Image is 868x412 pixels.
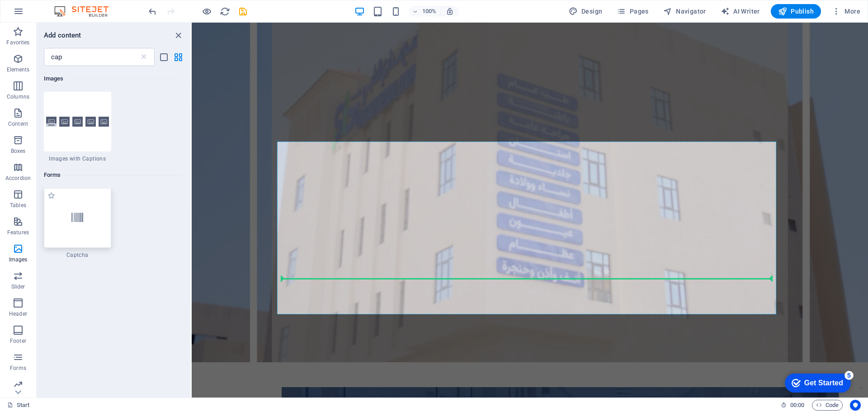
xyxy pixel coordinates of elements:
button: Publish [771,4,821,19]
p: Content [8,120,28,128]
button: Design [565,4,606,19]
button: grid-view [173,52,184,62]
p: Images [9,256,28,263]
div: Design (Ctrl+Alt+Y) [565,4,606,19]
span: AI Writer [721,7,760,16]
div: Get Started 5 items remaining, 0% complete [7,5,73,24]
p: Accordion [5,175,31,182]
h6: Session time [781,400,805,411]
button: Navigator [660,4,710,19]
i: Save (Ctrl+S) [238,6,248,17]
span: Images with Captions [44,155,111,162]
p: Favorites [6,39,29,46]
p: Footer [10,337,26,345]
span: Publish [778,7,814,16]
button: undo [147,6,158,17]
a: Click to cancel selection. Double-click to open Pages [7,400,30,411]
span: Navigator [663,7,706,16]
button: list-view [158,52,169,62]
button: close panel [173,30,184,41]
button: reload [219,6,230,17]
button: AI Writer [717,4,764,19]
button: Usercentrics [850,400,861,411]
p: Tables [10,202,26,209]
div: Get Started [27,10,66,18]
div: 5 [67,2,76,11]
span: Pages [617,7,648,16]
h6: Add content [44,30,81,41]
img: Editor Logo [52,6,120,17]
h6: 100% [422,6,437,17]
span: : [797,402,798,408]
i: On resize automatically adjust zoom level to fit chosen device. [446,7,454,15]
span: Captcha [44,251,111,259]
span: Add to favorites [47,192,55,199]
p: Elements [7,66,30,73]
img: images-with-captions.svg [46,117,109,127]
span: More [832,7,860,16]
h6: Images [44,73,182,84]
button: Pages [613,4,652,19]
input: Search [44,48,139,66]
button: 100% [409,6,441,17]
i: Undo: Move elements (Ctrl+Z) [147,6,158,17]
span: 00 00 [790,400,804,411]
button: save [237,6,248,17]
i: Reload page [220,6,230,17]
p: Slider [11,283,25,290]
span: Code [816,400,839,411]
span: Design [569,7,603,16]
p: Features [7,229,29,236]
p: Boxes [11,147,26,155]
p: Forms [10,365,26,372]
div: Images with Captions [44,92,111,162]
button: More [828,4,864,19]
p: Header [9,310,27,317]
p: Columns [7,93,29,100]
button: Code [812,400,843,411]
button: Click here to leave preview mode and continue editing [201,6,212,17]
div: Captcha [44,188,111,259]
h6: Forms [44,170,182,180]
